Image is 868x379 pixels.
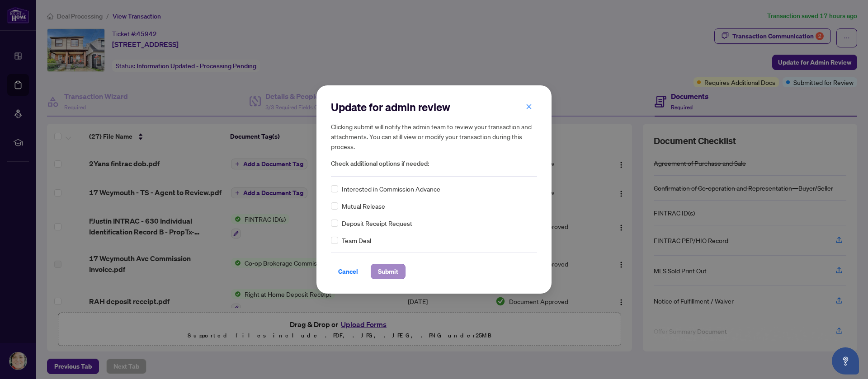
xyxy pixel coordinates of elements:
span: Interested in Commission Advance [342,184,440,194]
button: Submit [371,264,406,279]
h2: Update for admin review [331,100,537,114]
span: close [526,103,532,110]
button: Cancel [331,264,365,279]
span: Check additional options if needed: [331,159,537,169]
span: Mutual Release [342,201,385,211]
span: Submit [378,264,398,279]
h5: Clicking submit will notify the admin team to review your transaction and attachments. You can st... [331,122,537,151]
span: Cancel [338,264,358,279]
span: Deposit Receipt Request [342,218,412,228]
button: Open asap [832,347,859,374]
span: Team Deal [342,235,371,245]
